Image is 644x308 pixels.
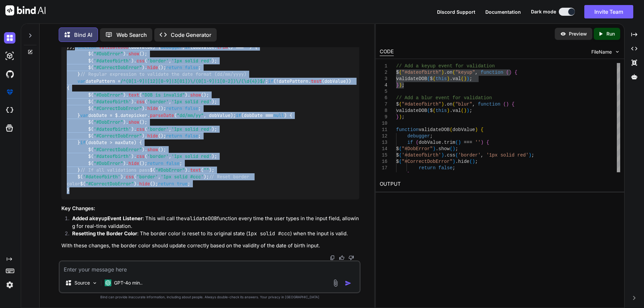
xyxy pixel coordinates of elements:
[80,167,150,173] span: // If all validations pass
[105,280,111,286] img: GPT-4o mini
[120,78,265,84] span: /^(0[1-9]|[12][0-9]|3[01])\/(0[1-9]|1[0-2])\/(\d{4})$/
[407,133,430,139] span: debugger
[92,280,98,286] img: Pick Models
[437,9,475,15] span: Discord Support
[380,48,394,56] div: CODE
[4,50,15,62] img: darkAi-studio
[531,152,534,158] span: ;
[166,133,182,139] span: return
[452,127,475,132] span: dobValue
[447,70,452,75] span: on
[478,102,500,107] span: function
[171,31,211,39] p: Code Generator
[435,108,447,113] span: this
[83,174,120,180] span: '#dateofbirth'
[452,70,455,75] span: (
[94,126,131,132] span: '#dateofbirth'
[401,152,441,158] span: '#dateofbirth'
[380,69,387,76] div: 2
[399,152,401,158] span: (
[177,181,187,187] span: true
[311,78,322,84] span: test
[407,172,410,177] span: }
[94,160,123,166] span: "#DobError"
[469,76,472,81] span: ;
[380,127,387,133] div: 11
[94,99,131,105] span: '#dateofbirth'
[380,133,387,139] div: 12
[268,78,273,84] span: if
[444,70,446,75] span: .
[591,49,612,55] span: FileName
[171,126,212,132] span: '1px solid red'
[204,167,209,173] span: ""
[455,70,475,75] span: "keyup"
[4,86,15,98] img: premium
[380,159,387,165] div: 16
[147,106,158,112] span: hide
[401,82,404,88] span: ;
[472,102,475,107] span: ,
[506,102,508,107] span: )
[137,58,145,64] span: css
[485,8,521,15] button: Documentation
[401,159,452,164] span: "#CorrectDobError"
[376,176,624,192] h2: OUTPUT
[94,146,142,152] span: "#CorrectDobError"
[441,102,444,107] span: )
[464,108,466,113] span: )
[380,120,387,127] div: 10
[380,82,387,88] div: 4
[67,30,354,194] code: $( ). ( , ( ) { ($( ). ()); }); $( ). ( , ( ) { ($( ). ()); }); ( ) { ; (dobValue. () === ) { $( ...
[531,8,556,15] span: Dark mode
[380,165,387,171] div: 17
[452,102,455,107] span: (
[86,181,134,187] span: "#CorrectDobError"
[401,102,441,107] span: "#dateofbirth"
[515,70,517,75] span: {
[4,105,15,116] img: cloudideIcon
[407,140,413,145] span: if
[147,64,158,70] span: hide
[455,140,458,145] span: (
[128,119,139,125] span: show
[94,119,123,125] span: "#DobError"
[80,112,88,118] span: var
[80,71,247,77] span: // Regular expression to validate the date format (dd/mm/yyyy)
[433,76,435,81] span: (
[380,171,387,178] div: 18
[80,140,86,146] span: if
[452,146,455,151] span: )
[455,102,472,107] span: "blur"
[606,30,615,37] p: Run
[452,159,455,164] span: )
[469,108,472,113] span: ;
[185,106,198,112] span: false
[396,95,492,101] span: // Add a blur event for validation
[399,82,401,88] span: )
[67,215,359,230] li: : This will call the function every time the user types in the input field, allowing for real-tim...
[464,140,472,145] span: ===
[185,133,198,139] span: false
[485,9,521,15] span: Documentation
[427,108,430,113] span: (
[171,58,212,64] span: '1px solid red'
[190,92,201,98] span: show
[447,108,449,113] span: )
[137,99,145,105] span: css
[94,58,131,64] span: '#dateofbirth'
[126,174,134,180] span: css
[486,152,529,158] span: '1px solid red'
[584,5,633,18] button: Invite Team
[94,106,142,112] span: "#CorrectDobError"
[433,146,435,151] span: )
[244,44,249,50] span: ''
[161,174,204,180] span: '1px solid #ccc'
[419,127,449,132] span: validateDOB
[92,215,107,222] code: keyup
[147,58,169,64] span: 'border'
[401,114,404,120] span: ;
[128,51,139,57] span: show
[433,108,435,113] span: (
[399,159,401,164] span: (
